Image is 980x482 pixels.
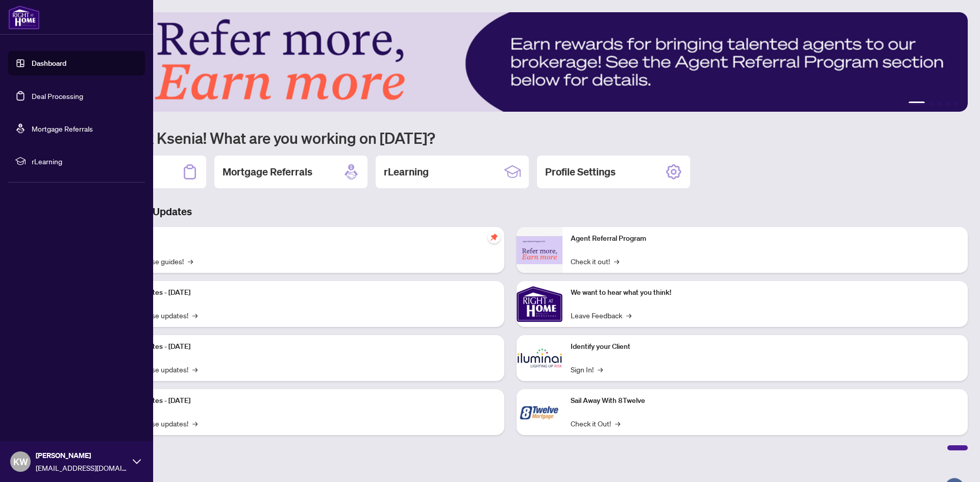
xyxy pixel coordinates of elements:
span: rLearning [32,156,138,167]
a: Dashboard [32,59,66,68]
span: → [614,256,619,267]
p: Platform Updates - [DATE] [107,341,496,352]
button: 4 [945,102,949,106]
img: logo [8,5,40,30]
p: Platform Updates - [DATE] [107,287,496,298]
img: Agent Referral Program [517,236,562,264]
p: Sail Away With 8Twelve [571,395,960,407]
h2: Profile Settings [545,165,616,179]
span: → [192,418,198,429]
a: Check it Out!→ [571,418,620,429]
h2: Mortgage Referrals [223,165,312,179]
img: Slide 0 [53,12,968,112]
img: Identify your Client [517,335,562,381]
a: Sign In!→ [571,364,603,375]
span: → [192,364,198,375]
img: We want to hear what you think! [517,281,562,327]
button: 1 [909,102,925,106]
p: Platform Updates - [DATE] [107,395,496,407]
a: Mortgage Referrals [32,124,93,133]
span: pushpin [488,231,500,243]
button: 5 [953,102,958,106]
span: → [626,310,631,321]
span: → [615,418,620,429]
span: [EMAIL_ADDRESS][DOMAIN_NAME] [36,462,128,473]
p: We want to hear what you think! [571,287,960,298]
span: → [192,310,198,321]
h2: rLearning [384,165,429,179]
button: 2 [929,102,933,106]
a: Leave Feedback→ [571,310,631,321]
span: → [598,364,603,375]
p: Identify your Client [571,341,960,352]
a: Deal Processing [32,91,83,100]
p: Agent Referral Program [571,233,960,244]
img: Sail Away With 8Twelve [517,389,562,435]
a: Check it out!→ [571,256,619,267]
button: Open asap [939,446,970,477]
span: → [188,256,193,267]
p: Self-Help [107,233,496,244]
h1: Welcome back Ksenia! What are you working on [DATE]? [53,128,968,147]
h3: Brokerage & Industry Updates [53,205,968,219]
span: [PERSON_NAME] [36,450,128,461]
span: KW [13,454,28,469]
button: 3 [937,102,941,106]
